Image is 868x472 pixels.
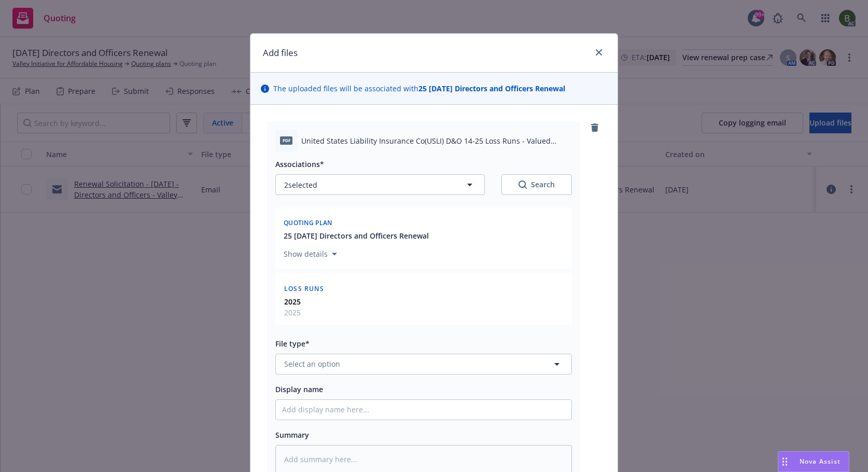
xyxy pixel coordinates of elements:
span: Nova Assist [800,457,841,466]
span: Loss Runs [284,284,324,293]
strong: 2025 [284,297,301,307]
span: Quoting plan [284,218,332,227]
strong: 25 [DATE] Directors and Officers Renewal [418,84,565,93]
input: Add display name here... [276,400,571,420]
span: PDF [280,136,292,144]
div: Search [519,179,555,190]
a: remove [589,121,601,134]
span: The uploaded files will be associated with [273,83,565,94]
span: United States Liability Insurance Co(USLI) D&O 14-25 Loss Runs - Valued [DATE].PDF [301,135,572,146]
span: Associations* [275,159,324,169]
span: 2025 [284,307,301,318]
button: Nova Assist [778,451,849,472]
div: Drag to move [778,452,791,471]
button: 2selected [275,174,485,195]
span: Display name [275,384,323,394]
button: SearchSearch [501,174,572,195]
span: Select an option [284,358,340,369]
svg: Search [519,181,527,189]
span: Summary [275,430,309,440]
span: File type* [275,339,310,349]
button: Select an option [275,354,572,374]
h1: Add files [263,46,298,60]
button: Show details [279,248,341,260]
span: 2 selected [284,179,317,190]
button: 25 [DATE] Directors and Officers Renewal [284,230,429,241]
a: close [593,46,605,59]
